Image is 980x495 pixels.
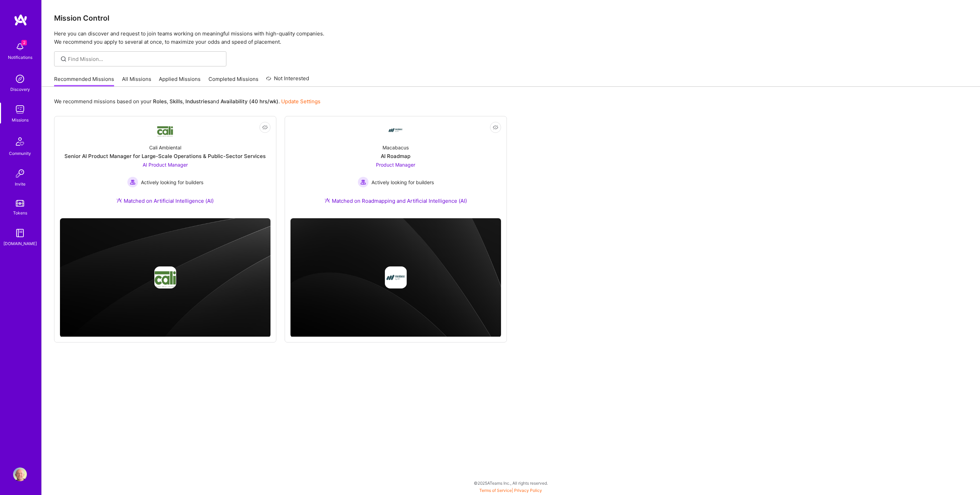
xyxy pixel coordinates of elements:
img: teamwork [13,103,27,116]
p: Here you can discover and request to join teams working on meaningful missions with high-quality ... [54,30,968,46]
a: Recommended Missions [54,75,114,87]
div: Matched on Artificial Intelligence (AI) [116,197,214,204]
input: Find Mission... [68,55,221,63]
img: Company Logo [387,122,404,138]
img: Community [12,133,28,150]
a: Completed Missions [208,75,258,87]
a: Terms of Service [479,488,512,493]
img: guide book [13,226,27,240]
img: logo [14,14,28,26]
a: All Missions [122,75,151,87]
div: © 2025 ATeams Inc., All rights reserved. [41,474,980,492]
b: Skills [170,98,183,105]
div: Notifications [8,54,32,61]
span: Actively looking for builders [371,179,434,186]
a: Update Settings [281,98,320,105]
div: Discovery [10,86,30,93]
img: Company logo [154,266,176,288]
img: discovery [13,72,27,86]
h3: Mission Control [54,14,968,22]
i: icon EyeClosed [493,125,498,130]
img: Actively looking for builders [127,177,138,188]
img: cover [60,218,270,337]
a: Company LogoMacabacusAI RoadmapProduct Manager Actively looking for buildersActively looking for ... [290,122,501,213]
img: Company logo [385,266,407,288]
b: Roles [153,98,167,105]
div: Macabacus [382,144,409,151]
a: Company LogoCali AmbientalSenior AI Product Manager for Large-Scale Operations & Public-Sector Se... [60,122,270,213]
a: Applied Missions [159,75,201,87]
div: Matched on Roadmapping and Artificial Intelligence (AI) [325,197,467,204]
i: icon SearchGrey [60,55,68,63]
img: Actively looking for builders [358,177,369,188]
b: Industries [185,98,210,105]
a: User Avatar [11,467,29,481]
div: [DOMAIN_NAME] [3,240,37,247]
img: bell [13,40,27,54]
img: cover [290,218,501,337]
img: User Avatar [13,467,27,481]
span: 2 [21,40,27,45]
div: Cali Ambiental [149,144,181,151]
div: AI Roadmap [381,152,410,160]
img: Ateam Purple Icon [116,198,122,203]
div: Missions [12,116,29,124]
img: Ateam Purple Icon [325,198,330,203]
div: Invite [15,180,25,188]
img: tokens [16,200,24,207]
div: Community [9,150,31,157]
img: Invite [13,167,27,180]
img: Company Logo [157,123,173,137]
span: | [479,488,542,493]
i: icon EyeClosed [262,125,268,130]
span: Actively looking for builders [141,179,203,186]
a: Privacy Policy [514,488,542,493]
span: Product Manager [376,162,415,168]
span: AI Product Manager [143,162,188,168]
div: Tokens [13,209,27,217]
b: Availability (40 hrs/wk) [221,98,278,105]
a: Not Interested [266,74,309,87]
div: Senior AI Product Manager for Large-Scale Operations & Public-Sector Services [64,152,266,160]
p: We recommend missions based on your , , and . [54,98,320,105]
